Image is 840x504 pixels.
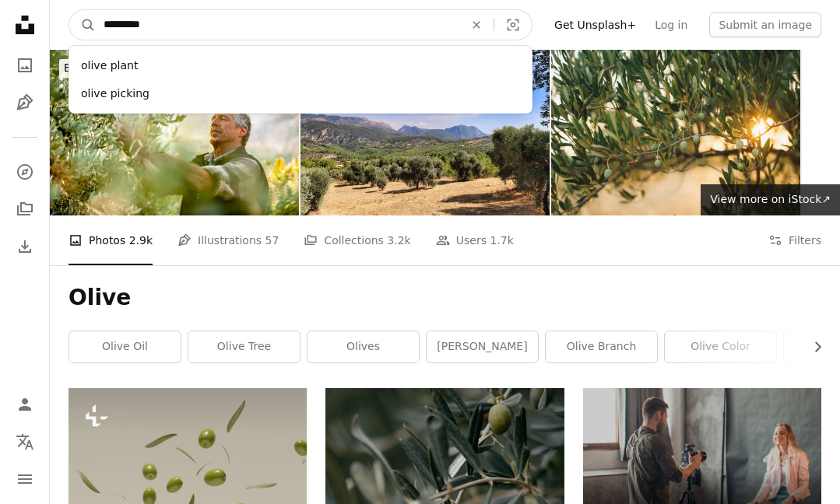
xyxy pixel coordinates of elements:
a: [PERSON_NAME] [427,331,538,362]
div: olive plant [69,52,532,80]
h1: Olive [69,284,821,312]
form: Find visuals sitewide [69,9,532,40]
span: View more on iStock ↗ [710,193,831,205]
span: 1.7k [490,232,513,249]
a: olive oil [69,331,181,362]
a: Get Unsplash+ [545,12,645,37]
a: Illustrations [9,87,40,118]
div: 20% off at iStock ↗ [59,59,364,78]
button: Submit an image [709,12,821,37]
a: Log in [645,12,697,37]
img: Branches with the fruits of the olive tree olives stock photo [551,50,800,215]
img: Senior man handpicking ripe olives from olive tree [50,50,299,215]
a: Collections 3.2k [304,215,410,265]
a: olive tree [188,331,300,362]
button: Visual search [494,10,532,40]
a: Browse premium images on iStock|20% off at iStock↗ [50,50,373,87]
a: View more on iStock↗ [701,184,840,215]
a: olive branch [546,331,657,362]
a: Photos [9,50,40,81]
a: Illustrations 57 [177,215,279,265]
a: Download History [9,231,40,262]
span: 3.2k [387,232,410,249]
a: Explore [9,156,40,187]
span: Browse premium images on iStock | [64,61,256,74]
a: Collections [9,194,40,225]
button: scroll list to the right [803,331,821,362]
a: olive color [665,331,776,362]
a: Log in / Sign up [9,389,40,420]
button: Menu [9,464,40,495]
img: Mugla mountain landscapes [301,50,550,215]
button: Clear [459,10,494,40]
button: Language [9,426,40,457]
button: Search Unsplash [69,10,96,40]
a: Users 1.7k [436,215,514,265]
div: olive picking [69,80,532,108]
a: Home — Unsplash [9,9,40,44]
button: Filters [768,215,821,265]
a: olives [308,331,419,362]
span: 57 [265,232,279,249]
